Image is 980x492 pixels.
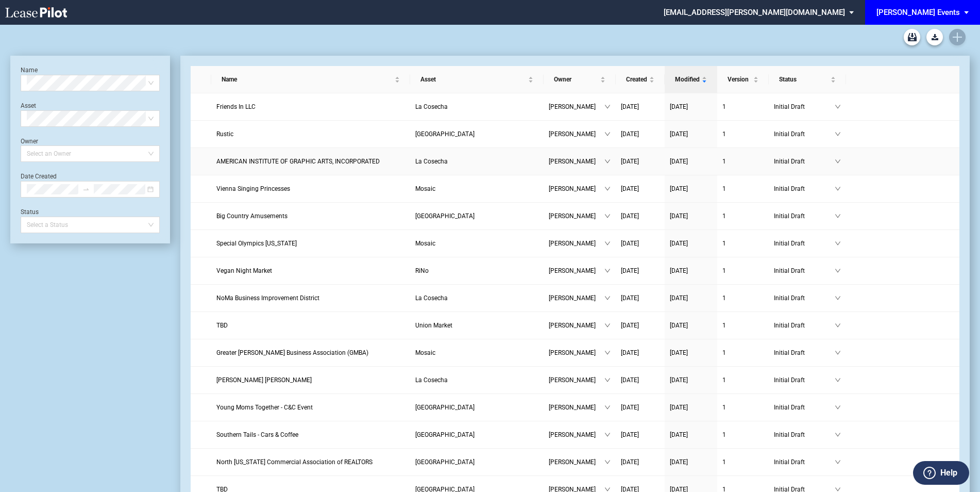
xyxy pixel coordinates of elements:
span: 1 [722,158,726,165]
label: Date Created [21,173,57,180]
span: 1 [722,404,726,411]
a: [GEOGRAPHIC_DATA] [415,430,538,440]
span: [DATE] [621,322,639,329]
span: Initial Draft [774,156,835,167]
span: Mosaic [415,349,435,356]
a: 1 [722,375,764,385]
span: down [835,268,841,274]
span: 1 [722,240,726,247]
a: 1 [722,402,764,413]
span: [DATE] [670,158,688,165]
span: Initial Draft [774,375,835,385]
span: Initial Draft [774,402,835,413]
span: NoMa Business Improvement District [216,294,319,302]
span: [DATE] [621,376,639,384]
a: AMERICAN INSTITUTE OF GRAPHIC ARTS, INCORPORATED [216,156,405,167]
span: swap-right [82,186,90,193]
span: [DATE] [670,130,688,138]
span: Created [626,74,647,85]
span: 1 [722,267,726,274]
th: Owner [544,66,616,93]
a: [DATE] [621,348,660,358]
span: [DATE] [621,294,639,302]
span: Initial Draft [774,102,835,112]
span: Initial Draft [774,184,835,194]
span: down [835,213,841,219]
a: La Cosecha [415,102,538,112]
a: [PERSON_NAME] [PERSON_NAME] [216,375,405,385]
span: La Cosecha [415,294,448,302]
span: down [604,186,611,192]
a: [DATE] [670,102,712,112]
th: Created [616,66,665,93]
a: [GEOGRAPHIC_DATA] [415,129,538,139]
span: [DATE] [621,458,639,466]
a: Rustic [216,129,405,139]
label: Owner [21,138,38,145]
span: La Cosecha [415,103,448,110]
a: 1 [722,320,764,331]
span: [DATE] [621,185,639,192]
span: Initial Draft [774,430,835,440]
span: [DATE] [621,267,639,274]
span: [DATE] [670,212,688,220]
a: North [US_STATE] Commercial Association of REALTORS [216,457,405,467]
a: Download Blank Form [926,29,943,45]
a: 1 [722,293,764,303]
a: [DATE] [670,348,712,358]
a: 1 [722,211,764,221]
a: [DATE] [621,102,660,112]
span: Burtonsville Crossing [415,212,475,220]
label: Status [21,208,39,216]
span: down [604,268,611,274]
span: down [835,186,841,192]
a: [DATE] [621,375,660,385]
span: [PERSON_NAME] [549,102,604,112]
a: NoMa Business Improvement District [216,293,405,303]
span: down [604,240,611,247]
div: [PERSON_NAME] Events [876,8,960,17]
span: La Cosecha [415,158,448,165]
span: [DATE] [621,103,639,110]
a: [DATE] [670,402,712,413]
span: down [604,295,611,301]
span: Taylor Catherine Kelley [216,376,312,384]
span: Vegan Night Market [216,267,272,274]
span: down [604,350,611,356]
span: [PERSON_NAME] [549,457,604,467]
span: Southern Tails - Cars & Coffee [216,431,298,438]
a: [DATE] [670,375,712,385]
a: Special Olympics [US_STATE] [216,238,405,249]
span: down [604,404,611,411]
span: RiNo [415,267,429,274]
a: 1 [722,184,764,194]
span: Version [728,74,751,85]
a: Union Market [415,320,538,331]
a: [DATE] [621,211,660,221]
span: 1 [722,349,726,356]
span: to [82,186,90,193]
a: [DATE] [670,156,712,167]
a: Vienna Singing Princesses [216,184,405,194]
span: down [604,377,611,383]
span: [PERSON_NAME] [549,129,604,139]
span: [DATE] [621,404,639,411]
span: [PERSON_NAME] [549,293,604,303]
span: [DATE] [670,103,688,110]
span: [DATE] [670,294,688,302]
span: Freshfields Village [415,431,475,438]
span: Initial Draft [774,320,835,331]
a: 1 [722,156,764,167]
span: down [835,295,841,301]
a: [DATE] [670,211,712,221]
span: [PERSON_NAME] [549,238,604,249]
span: down [835,350,841,356]
th: Status [769,66,846,93]
span: [DATE] [621,431,639,438]
a: 1 [722,457,764,467]
span: [DATE] [670,458,688,466]
span: Initial Draft [774,238,835,249]
a: [DATE] [670,293,712,303]
a: Mosaic [415,184,538,194]
a: [DATE] [670,129,712,139]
